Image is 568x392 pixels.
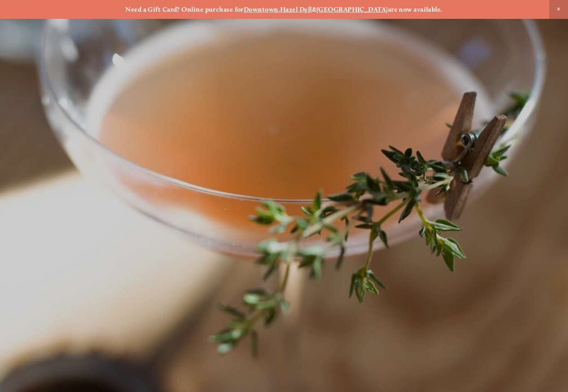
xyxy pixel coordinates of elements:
strong: are now available. [388,5,443,13]
strong: , [278,5,280,13]
a: [GEOGRAPHIC_DATA] [317,5,388,13]
a: Hazel Dell [280,5,312,13]
strong: & [312,5,317,13]
strong: Need a Gift Card? Online purchase for [125,5,244,13]
a: Downtown [244,5,278,13]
